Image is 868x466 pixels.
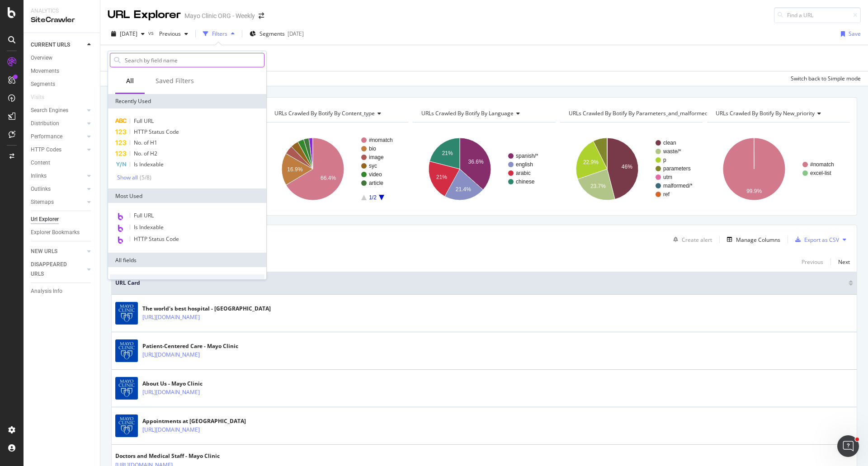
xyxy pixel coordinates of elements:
text: article [369,180,383,186]
div: Url Explorer [31,215,59,224]
span: Full URL [134,212,154,219]
a: Search Engines [31,106,85,115]
text: arabic [516,170,531,176]
text: p [663,157,666,163]
input: Find a URL [774,7,861,23]
div: Analysis Info [31,287,62,296]
a: CURRENT URLS [31,40,85,50]
button: Switch back to Simple mode [787,71,861,86]
div: [DATE] [288,30,304,38]
img: main image [115,302,138,325]
div: Appointments at [GEOGRAPHIC_DATA] [142,417,246,425]
div: About Us - Mayo Clinic [142,380,239,388]
a: Sitemaps [31,198,85,207]
h4: URLs Crawled By Botify By parameters_and_malformed_urls [567,106,733,121]
svg: A chart. [560,130,703,208]
text: excel-list [810,170,831,176]
div: DISAPPEARED URLS [31,260,76,279]
div: All [126,76,134,85]
button: Create alert [670,232,712,247]
h4: URLs Crawled By Botify By content_type [273,106,401,121]
text: image [369,154,384,160]
text: malformed/* [663,183,693,189]
div: Previous [802,258,823,266]
div: URLs [110,274,264,289]
div: Inlinks [31,171,47,181]
div: Segments [31,80,55,89]
text: 21.4% [456,186,471,193]
span: HTTP Status Code [134,235,179,243]
div: Content [31,158,50,168]
text: 22.9% [583,159,599,165]
text: syc [369,163,377,169]
h4: URLs Crawled By Botify By language [420,106,547,121]
div: Movements [31,66,59,76]
div: All fields [108,253,266,267]
text: parameters [663,165,691,172]
text: 46% [622,164,632,170]
div: Save [849,30,861,38]
button: Export as CSV [792,232,839,247]
a: Analysis Info [31,287,94,296]
span: 2025 Aug. 6th [120,30,137,38]
div: Recently Used [108,94,266,108]
h4: URLs Crawled By Botify By new_priority [714,106,842,121]
button: Next [838,256,850,267]
div: Explorer Bookmarks [31,228,80,237]
div: ( 5 / 8 ) [138,174,151,181]
button: Previous [156,27,192,41]
div: Visits [31,93,44,102]
a: Performance [31,132,85,141]
div: Saved Filters [156,76,194,85]
span: HTTP Status Code [134,128,179,136]
div: SiteCrawler [31,15,93,25]
text: english [516,161,533,168]
text: #nomatch [810,161,834,168]
span: vs [148,29,156,37]
a: NEW URLS [31,247,85,256]
div: A chart. [413,130,556,208]
button: Save [837,27,861,41]
span: URLs Crawled By Botify By language [421,109,514,117]
svg: A chart. [707,130,850,208]
div: Mayo Clinic ORG - Weekly [184,11,255,20]
text: 23.7% [590,183,606,189]
text: 21% [436,174,447,180]
div: CURRENT URLS [31,40,70,50]
text: waste/* [663,148,681,155]
input: Search by field name [124,53,264,67]
div: Doctors and Medical Staff - Mayo Clinic [115,452,220,460]
a: DISAPPEARED URLS [31,260,85,279]
div: Manage Columns [736,236,780,244]
a: Outlinks [31,184,85,194]
span: No. of H2 [134,150,157,157]
button: Manage Columns [723,234,780,245]
a: [URL][DOMAIN_NAME] [142,388,200,397]
text: video [369,171,382,178]
text: utm [663,174,672,180]
svg: A chart. [266,130,409,208]
button: Filters [199,27,238,41]
iframe: Intercom live chat [837,435,859,457]
div: Show all [117,174,138,181]
div: Overview [31,53,52,63]
div: Outlinks [31,184,51,194]
a: Explorer Bookmarks [31,228,94,237]
div: Filters [212,30,227,38]
div: arrow-right-arrow-left [259,13,264,19]
div: URL Explorer [108,7,181,23]
a: [URL][DOMAIN_NAME] [142,313,200,322]
a: Visits [31,93,53,102]
span: URLs Crawled By Botify By parameters_and_malformed_urls [569,109,720,117]
text: 1/2 [369,194,377,201]
text: 99.9% [747,188,762,194]
text: bio [369,146,376,152]
span: URL Card [115,279,846,287]
a: [URL][DOMAIN_NAME] [142,425,200,434]
a: Url Explorer [31,215,94,224]
text: 21% [442,150,453,156]
button: Previous [802,256,823,267]
text: chinese [516,179,535,185]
